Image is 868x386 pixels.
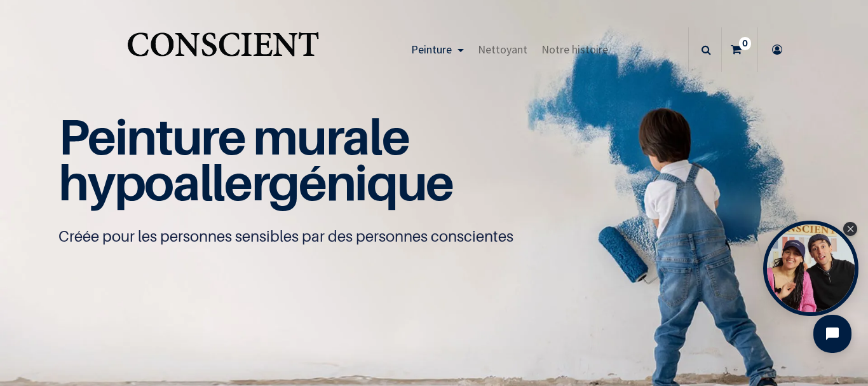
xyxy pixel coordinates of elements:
[58,226,809,247] p: Créée pour les personnes sensibles par des personnes conscientes
[739,37,751,50] sup: 0
[58,153,453,212] span: hypoallergénique
[125,25,321,75] img: Conscient
[404,27,471,72] a: Peinture
[541,42,608,57] span: Notre histoire
[411,42,452,57] span: Peinture
[58,107,409,166] span: Peinture murale
[763,221,858,316] div: Tolstoy bubble widget
[803,304,862,364] iframe: Tidio Chat
[125,25,321,75] a: Logo of Conscient
[843,222,857,236] div: Close Tolstoy widget
[478,42,527,57] span: Nettoyant
[763,221,858,316] div: Open Tolstoy widget
[763,221,858,316] div: Open Tolstoy
[722,27,757,72] a: 0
